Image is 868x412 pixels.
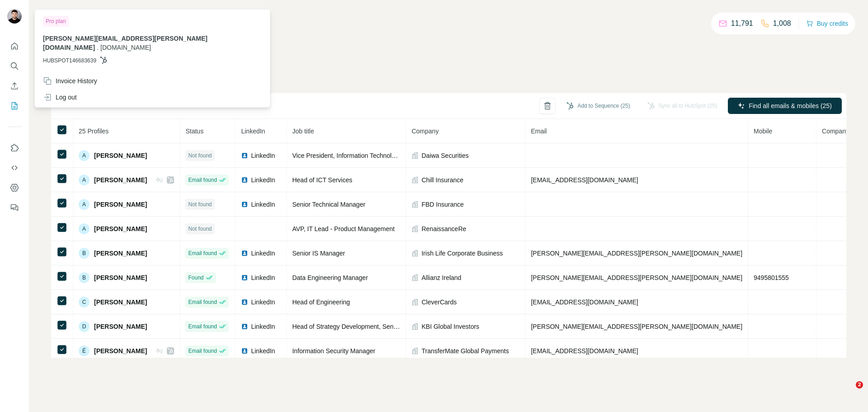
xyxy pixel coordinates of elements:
[188,200,212,208] span: Not found
[421,200,463,209] span: FBD Insurance
[188,176,217,184] span: Email found
[531,250,742,257] span: [PERSON_NAME][EMAIL_ADDRESS][PERSON_NAME][DOMAIN_NAME]
[188,298,217,306] span: Email found
[292,274,368,281] span: Data Engineering Manager
[806,17,848,30] button: Buy credits
[421,298,457,307] span: CleverCards
[241,128,265,135] span: LinkedIn
[421,249,503,258] span: Irish Life Corporate Business
[292,176,352,184] span: Head of ICT Services
[754,274,789,281] span: 9495801555
[251,175,275,185] span: LinkedIn
[421,175,463,185] span: Chill Insurance
[292,128,314,135] span: Job title
[251,273,275,282] span: LinkedIn
[749,101,832,110] span: Find all emails & mobiles (25)
[531,128,547,135] span: Email
[251,322,275,331] span: LinkedIn
[531,347,638,355] span: [EMAIL_ADDRESS][DOMAIN_NAME]
[188,322,217,331] span: Email found
[292,201,365,208] span: Senior Technical Manager
[292,250,345,257] span: Senior IS Manager
[97,44,99,51] span: .
[188,152,212,160] span: Not found
[7,98,22,114] button: My lists
[79,199,90,210] div: A
[411,128,439,135] span: Company
[7,140,22,156] button: Use Surfe on LinkedIn
[728,98,842,114] button: Find all emails & mobiles (25)
[531,176,638,184] span: [EMAIL_ADDRESS][DOMAIN_NAME]
[241,274,248,281] img: LinkedIn logo
[94,346,147,355] span: [PERSON_NAME]
[531,323,742,330] span: [PERSON_NAME][EMAIL_ADDRESS][PERSON_NAME][DOMAIN_NAME]
[837,381,859,403] iframe: Intercom live chat
[241,152,248,159] img: LinkedIn logo
[94,151,147,160] span: [PERSON_NAME]
[292,298,350,306] span: Head of Engineering
[251,346,275,355] span: LinkedIn
[241,347,248,355] img: LinkedIn logo
[79,297,90,308] div: C
[241,298,248,306] img: LinkedIn logo
[421,224,466,233] span: RenaissanceRe
[79,223,90,234] div: A
[7,180,22,196] button: Dashboard
[251,200,275,209] span: LinkedIn
[43,35,208,51] span: [PERSON_NAME][EMAIL_ADDRESS][PERSON_NAME][DOMAIN_NAME]
[251,151,275,160] span: LinkedIn
[292,323,452,330] span: Head of Strategy Development, Senior Portfolio Manager
[100,44,151,51] span: [DOMAIN_NAME]
[43,16,69,27] div: Pro plan
[560,99,637,113] button: Add to Sequence (25)
[94,322,147,331] span: [PERSON_NAME]
[7,199,22,216] button: Feedback
[731,18,753,29] p: 11,791
[241,176,248,184] img: LinkedIn logo
[856,381,863,388] span: 2
[241,201,248,208] img: LinkedIn logo
[531,274,742,281] span: [PERSON_NAME][EMAIL_ADDRESS][PERSON_NAME][DOMAIN_NAME]
[421,151,468,160] span: Daiwa Securities
[79,272,90,283] div: B
[79,321,90,332] div: D
[79,248,90,259] div: B
[94,200,147,209] span: [PERSON_NAME]
[7,58,22,74] button: Search
[94,224,147,233] span: [PERSON_NAME]
[241,250,248,257] img: LinkedIn logo
[43,76,97,85] div: Invoice History
[94,249,147,258] span: [PERSON_NAME]
[79,128,108,135] span: 25 Profiles
[79,346,90,356] div: É
[7,78,22,94] button: Enrich CSV
[292,225,394,232] span: AVP, IT Lead - Product Management
[421,273,461,282] span: Allianz Ireland
[188,249,217,257] span: Email found
[241,323,248,330] img: LinkedIn logo
[185,128,203,135] span: Status
[292,347,375,355] span: Information Security Manager
[292,152,401,159] span: Vice President, Information Technology
[531,298,638,306] span: [EMAIL_ADDRESS][DOMAIN_NAME]
[421,346,509,355] span: TransferMate Global Payments
[188,225,212,233] span: Not found
[7,160,22,176] button: Use Surfe API
[7,38,22,54] button: Quick start
[773,18,791,29] p: 1,008
[754,128,772,135] span: Mobile
[94,273,147,282] span: [PERSON_NAME]
[188,274,203,282] span: Found
[94,175,147,185] span: [PERSON_NAME]
[7,9,22,24] img: Avatar
[79,150,90,161] div: A
[79,175,90,185] div: A
[251,298,275,307] span: LinkedIn
[43,93,77,102] div: Log out
[94,298,147,307] span: [PERSON_NAME]
[421,322,479,331] span: KBI Global Investors
[188,347,217,355] span: Email found
[251,249,275,258] span: LinkedIn
[43,57,96,65] span: HUBSPOT146683639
